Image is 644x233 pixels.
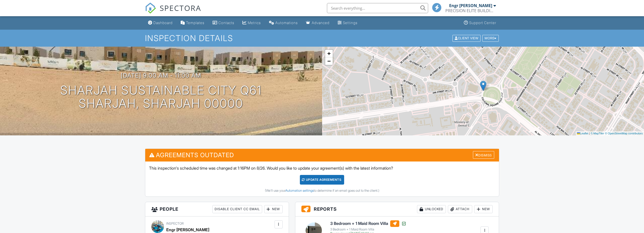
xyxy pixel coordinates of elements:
div: Metrics [248,21,261,25]
a: Client View [452,36,482,40]
div: Unlocked [417,205,446,213]
a: Contacts [211,18,236,28]
div: (We'll use your to determine if an email goes out to the client.) [149,189,495,193]
a: Dashboard [146,18,175,28]
a: Zoom in [325,50,333,57]
div: Attach [448,205,472,213]
div: Update Agreements [300,175,344,185]
div: Support Center [469,21,496,25]
a: © MapTiler [591,132,604,135]
span: Inspector [166,222,184,225]
a: Zoom out [325,57,333,65]
h1: Inspection Details [145,34,499,43]
input: Search everything... [327,3,428,13]
div: Automations [275,21,298,25]
h3: Reports [295,202,499,217]
div: Dismiss [473,151,494,159]
a: Automations (Basic) [267,18,300,28]
div: New [474,205,493,213]
div: Settings [343,21,358,25]
div: Dashboard [153,21,173,25]
img: The Best Home Inspection Software - Spectora [145,3,156,14]
img: Marker [480,81,486,91]
a: © OpenStreetMap contributors [605,132,643,135]
a: Support Center [462,18,498,28]
a: Templates [179,18,206,28]
div: Engr [PERSON_NAME] [449,3,492,8]
div: PRECISION ELITE BUILDING INSPECTION SERVICES L.L.C [445,8,496,13]
h6: 3 Bedroom + 1 Maid Room Villa [330,220,406,227]
h1: Sharjah sustainable city Q61 Sharjah, Sharjah 00000 [60,84,262,111]
a: Leaflet [577,132,588,135]
div: More [482,35,499,42]
a: SPECTORA [145,7,201,17]
a: Metrics [240,18,263,28]
div: Advanced [312,21,329,25]
div: New [264,205,283,213]
div: Templates [186,21,204,25]
h3: People [145,202,289,217]
span: | [589,132,590,135]
a: Settings [336,18,360,28]
h3: Agreements Outdated [145,149,499,161]
h3: [DATE] 9:00 am - 11:00 am [121,72,201,79]
div: 3 Bedroom + 1 Maid Room Villa [330,227,406,231]
div: Client View [452,35,481,42]
span: − [327,58,330,64]
a: Advanced [304,18,331,28]
div: Disable Client CC Email [212,205,262,213]
span: + [327,50,330,57]
a: Automation settings [285,189,314,192]
div: This inspection's scheduled time was changed at 1:16PM on 8/26. Would you like to update your agr... [145,162,499,196]
span: SPECTORA [160,3,201,13]
div: Contacts [218,21,234,25]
